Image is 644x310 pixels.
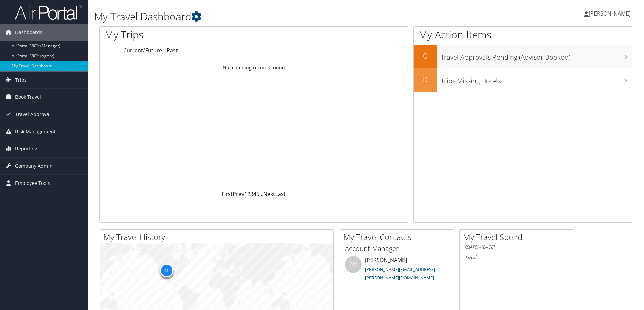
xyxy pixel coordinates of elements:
[253,190,256,198] a: 4
[414,45,632,68] a: 0Travel Approvals Pending (Advisor Booked)
[167,47,178,54] a: Past
[123,47,162,54] a: Current/Future
[15,106,51,123] span: Travel Approval
[15,4,82,20] img: airportal-logo.png
[465,244,569,250] h6: [DATE] - [DATE]
[589,10,631,17] span: [PERSON_NAME]
[414,74,437,85] h2: 0
[105,28,275,42] h1: My Trips
[263,190,275,198] a: Next
[247,190,250,198] a: 2
[441,73,632,86] h3: Trips Missing Hotels
[15,158,53,174] span: Company Admin
[15,140,37,157] span: Reporting
[342,256,452,284] li: [PERSON_NAME]
[103,231,333,243] h2: My Travel History
[365,266,435,281] a: [PERSON_NAME][EMAIL_ADDRESS][PERSON_NAME][DOMAIN_NAME]
[222,190,233,198] a: First
[256,190,259,198] a: 5
[94,9,456,24] h1: My Travel Dashboard
[414,50,437,61] h2: 0
[160,264,173,277] div: 21
[343,231,454,243] h2: My Travel Contacts
[259,190,263,198] span: …
[584,3,637,24] a: [PERSON_NAME]
[15,72,27,88] span: Trips
[244,190,247,198] a: 1
[250,190,253,198] a: 3
[345,244,449,253] h3: Account Manager
[100,62,408,74] td: No matching records found
[275,190,286,198] a: Last
[414,28,632,42] h1: My Action Items
[441,49,632,62] h3: Travel Approvals Pending (Advisor Booked)
[233,190,244,198] a: Prev
[414,68,632,92] a: 0Trips Missing Hotels
[15,89,41,106] span: Book Travel
[15,175,50,192] span: Employee Tools
[345,256,362,273] div: WB
[15,123,56,140] span: Risk Management
[15,24,42,41] span: Dashboards
[465,253,569,260] h6: Total
[463,231,574,243] h2: My Travel Spend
